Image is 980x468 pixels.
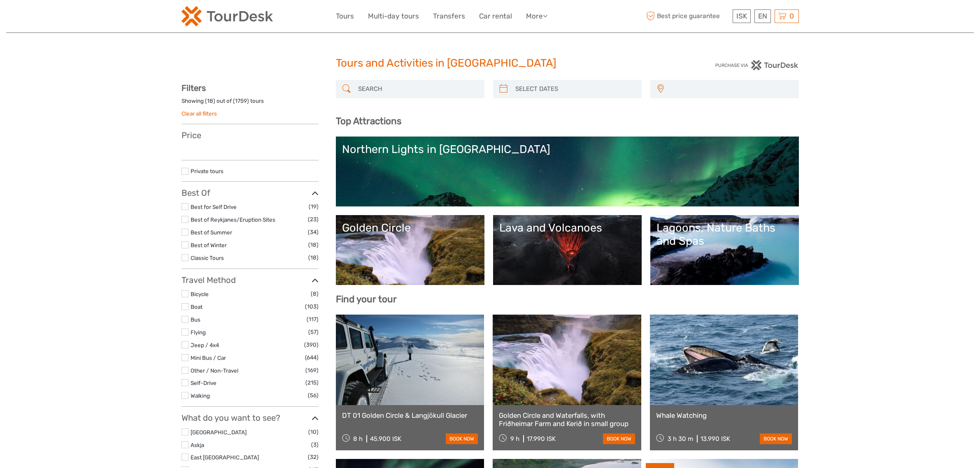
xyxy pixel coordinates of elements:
[499,411,635,428] a: Golden Circle and Waterfalls, with Friðheimar Farm and Kerið in small group
[182,83,206,93] strong: Filters
[305,302,319,311] span: (103)
[191,392,210,399] a: Walking
[754,9,771,23] div: EN
[433,10,465,22] a: Transfers
[207,97,213,105] label: 18
[336,116,401,127] b: Top Attractions
[499,221,635,234] div: Lava and Volcanoes
[308,452,319,462] span: (32)
[510,435,519,443] span: 9 h
[191,442,204,448] a: Askja
[336,10,354,22] a: Tours
[308,427,319,437] span: (10)
[446,433,478,444] a: book now
[308,391,319,400] span: (56)
[527,435,556,443] div: 17.990 ISK
[182,97,319,110] div: Showing ( ) out of ( ) tours
[191,342,219,348] a: Jeep / 4x4
[308,215,319,224] span: (23)
[191,329,206,336] a: Flying
[305,353,319,362] span: (644)
[191,380,216,386] a: Self-Drive
[304,340,319,350] span: (390)
[305,366,319,375] span: (169)
[479,10,512,22] a: Car rental
[342,143,793,156] div: Northern Lights in [GEOGRAPHIC_DATA]
[355,82,480,96] input: SEARCH
[182,6,273,26] img: 120-15d4194f-c635-41b9-a512-a3cb382bfb57_logo_small.png
[309,202,319,211] span: (19)
[182,275,319,285] h3: Travel Method
[191,168,223,174] a: Private tours
[182,413,319,423] h3: What do you want to see?
[656,411,792,419] a: Whale Watching
[701,435,730,443] div: 13.990 ISK
[526,10,547,22] a: More
[191,354,226,361] a: Mini Bus / Car
[182,110,217,117] a: Clear all filters
[191,229,232,236] a: Best of Summer
[342,143,793,200] a: Northern Lights in [GEOGRAPHIC_DATA]
[191,242,227,248] a: Best of Winter
[191,454,259,461] a: East [GEOGRAPHIC_DATA]
[370,435,401,443] div: 45.900 ISK
[760,433,792,444] a: book now
[182,130,319,140] h3: Price
[305,378,319,387] span: (215)
[715,60,798,70] img: PurchaseViaTourDesk.png
[336,294,397,305] b: Find your tour
[499,221,635,279] a: Lava and Volcanoes
[788,12,795,20] span: 0
[308,327,319,337] span: (57)
[191,291,209,297] a: Bicycle
[191,255,224,261] a: Classic Tours
[656,221,793,279] a: Lagoons, Nature Baths and Spas
[645,9,731,23] span: Best price guarantee
[308,253,319,262] span: (18)
[342,221,478,279] a: Golden Circle
[308,240,319,250] span: (18)
[307,315,319,324] span: (117)
[603,433,635,444] a: book now
[512,82,638,96] input: SELECT DATES
[308,227,319,237] span: (34)
[668,435,693,443] span: 3 h 30 m
[191,316,200,323] a: Bus
[342,221,478,234] div: Golden Circle
[368,10,419,22] a: Multi-day tours
[191,216,275,223] a: Best of Reykjanes/Eruption Sites
[311,289,319,299] span: (8)
[342,411,478,419] a: DT 01 Golden Circle & Langjökull Glacier
[353,435,363,443] span: 8 h
[736,12,747,20] span: ISK
[182,188,319,198] h3: Best Of
[191,204,237,210] a: Best for Self Drive
[235,97,247,105] label: 1759
[656,221,793,248] div: Lagoons, Nature Baths and Spas
[311,440,319,449] span: (3)
[191,367,238,374] a: Other / Non-Travel
[336,57,645,70] h1: Tours and Activities in [GEOGRAPHIC_DATA]
[191,304,203,310] a: Boat
[191,429,247,436] a: [GEOGRAPHIC_DATA]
